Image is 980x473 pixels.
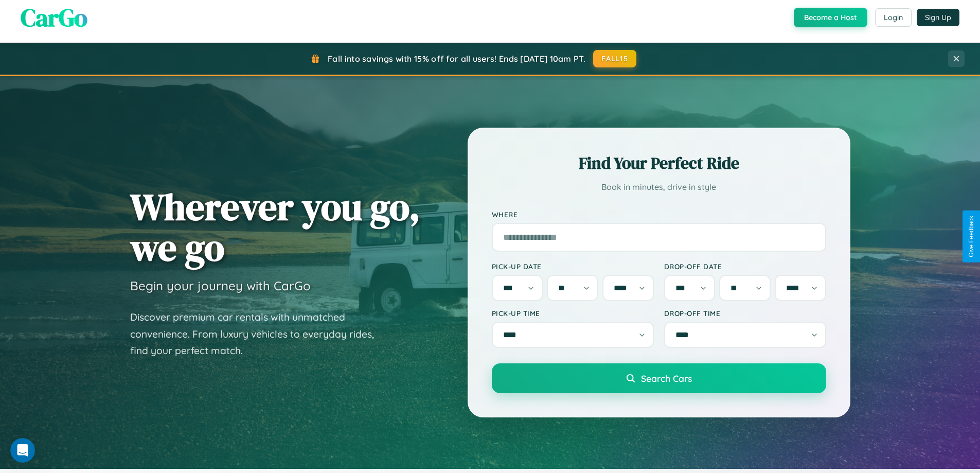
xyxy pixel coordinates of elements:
label: Pick-up Date [492,262,654,271]
span: Search Cars [641,373,692,384]
button: Login [875,8,912,27]
button: Search Cars [492,363,826,393]
h1: Wherever you go, we go [130,186,420,268]
button: FALL15 [593,50,636,67]
h3: Begin your journey with CarGo [130,278,311,293]
iframe: Intercom live chat [10,438,35,463]
button: Sign Up [917,9,959,26]
label: Where [492,210,826,219]
label: Drop-off Date [664,262,826,271]
span: Fall into savings with 15% off for all users! Ends [DATE] 10am PT. [328,54,585,64]
h2: Find Your Perfect Ride [492,152,826,174]
p: Discover premium car rentals with unmatched convenience. From luxury vehicles to everyday rides, ... [130,309,387,359]
div: Give Feedback [968,216,975,257]
button: Become a Host [794,8,867,27]
p: Book in minutes, drive in style [492,180,826,195]
label: Drop-off Time [664,309,826,318]
label: Pick-up Time [492,309,654,318]
span: CarGo [21,1,87,34]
